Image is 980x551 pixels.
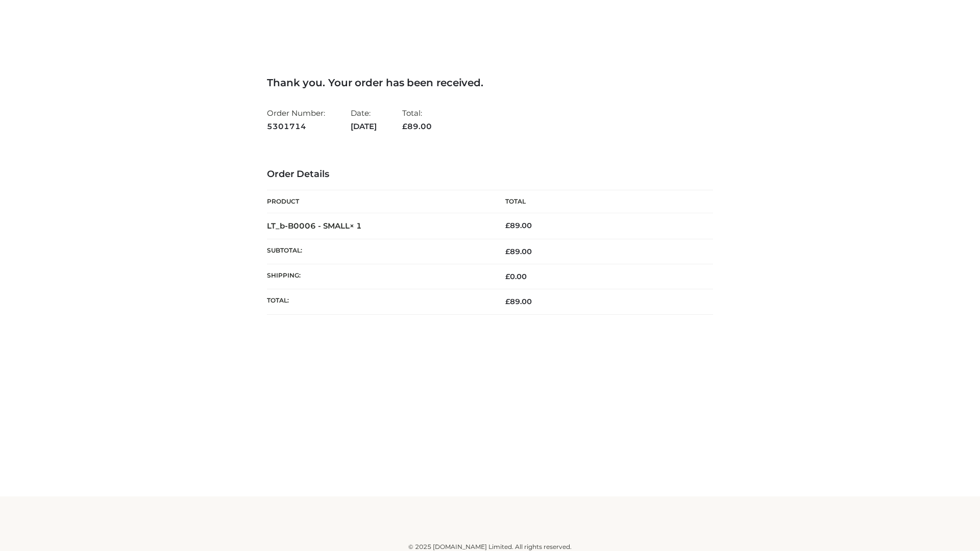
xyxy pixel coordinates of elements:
[267,264,490,289] th: Shipping:
[402,121,432,131] span: 89.00
[402,104,432,135] li: Total:
[505,221,510,230] span: £
[505,247,510,256] span: £
[267,169,713,180] h3: Order Details
[267,190,490,213] th: Product
[402,121,407,131] span: £
[350,221,362,231] strong: × 1
[351,120,377,133] strong: [DATE]
[267,77,713,89] h3: Thank you. Your order has been received.
[267,120,325,133] strong: 5301714
[505,297,510,306] span: £
[490,190,713,213] th: Total
[505,272,527,281] bdi: 0.00
[505,272,510,281] span: £
[267,104,325,135] li: Order Number:
[267,239,490,264] th: Subtotal:
[351,104,377,135] li: Date:
[267,221,362,231] strong: LT_b-B0006 - SMALL
[505,221,532,230] bdi: 89.00
[267,289,490,314] th: Total:
[505,247,532,256] span: 89.00
[505,297,532,306] span: 89.00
